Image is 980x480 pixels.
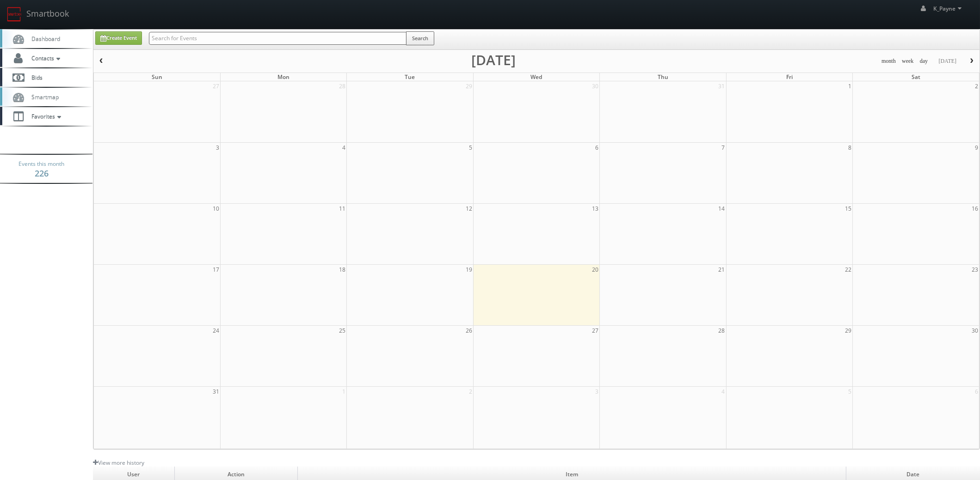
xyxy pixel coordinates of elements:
span: 14 [718,204,726,213]
button: week [899,55,917,67]
span: Sun [152,73,162,81]
span: 30 [971,326,979,335]
span: 31 [718,81,726,91]
span: Wed [530,73,542,81]
span: 11 [338,204,346,213]
span: 6 [974,387,979,396]
span: 18 [338,265,346,274]
span: 5 [468,143,473,152]
span: 19 [465,265,473,274]
span: 25 [338,326,346,335]
a: Create Event [95,31,142,45]
span: 23 [971,265,979,274]
span: 28 [718,326,726,335]
span: 3 [594,387,599,396]
span: 24 [212,326,220,335]
span: 31 [212,387,220,396]
span: 8 [847,143,852,152]
span: 1 [847,81,852,91]
span: Fri [786,73,793,81]
span: 5 [847,387,852,396]
span: 9 [974,143,979,152]
span: Favorites [27,112,63,120]
span: 20 [591,265,599,274]
span: 3 [215,143,220,152]
span: Mon [277,73,290,81]
span: Thu [658,73,668,81]
span: K_Payne [934,5,964,12]
span: 4 [341,143,346,152]
button: Search [406,31,434,45]
span: 1 [341,387,346,396]
span: 16 [971,204,979,213]
span: 6 [594,143,599,152]
span: 13 [591,204,599,213]
span: Sat [912,73,920,81]
span: Bids [27,73,43,81]
strong: 226 [35,168,49,179]
span: 4 [721,387,726,396]
span: 29 [465,81,473,91]
span: 27 [591,326,599,335]
span: 30 [591,81,599,91]
span: 12 [465,204,473,213]
span: 29 [844,326,852,335]
span: 15 [844,204,852,213]
span: Smartmap [27,93,59,101]
span: 2 [974,81,979,91]
span: 10 [212,204,220,213]
span: 7 [721,143,726,152]
span: 17 [212,265,220,274]
span: 22 [844,265,852,274]
span: Events this month [19,159,65,169]
button: [DATE] [935,55,960,67]
button: month [878,55,899,67]
span: 21 [718,265,726,274]
span: Contacts [27,54,62,62]
img: smartbook-logo.png [7,7,22,22]
span: Tue [405,73,415,81]
span: Dashboard [27,35,60,43]
h2: [DATE] [471,55,516,65]
span: 2 [468,387,473,396]
button: day [917,55,931,67]
a: View more history [93,459,144,467]
span: 28 [338,81,346,91]
span: 26 [465,326,473,335]
input: Search for Events [149,32,407,45]
span: 27 [212,81,220,91]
